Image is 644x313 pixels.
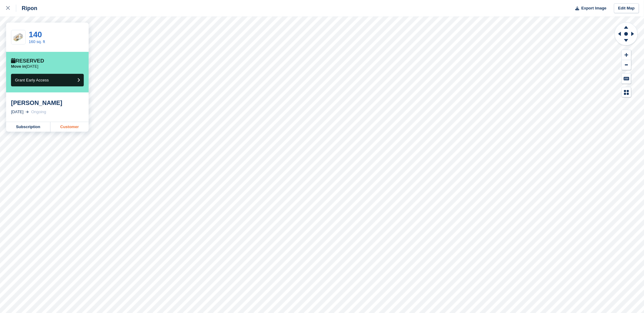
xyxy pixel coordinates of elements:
button: Grant Early Access [11,74,84,86]
div: Ripon [16,5,37,12]
div: [PERSON_NAME] [11,99,84,106]
div: Ongoing [31,109,46,115]
button: Zoom In [622,50,631,60]
div: Reserved [11,58,44,64]
a: 140 [29,30,42,39]
button: Map Legend [622,87,631,97]
a: Customer [50,122,89,132]
a: Edit Map [614,3,639,13]
span: Move in [11,64,26,69]
button: Keyboard Shortcuts [622,74,631,84]
p: [DATE] [11,64,38,69]
span: Grant Early Access [15,78,49,82]
button: Export Image [572,3,607,13]
button: Zoom Out [622,60,631,70]
img: arrow-right-light-icn-cde0832a797a2874e46488d9cf13f60e5c3a73dbe684e267c42b8395dfbc2abf.svg [26,111,29,113]
span: Export Image [581,5,606,11]
a: 160 sq. ft [29,39,45,44]
img: SCA-160sqft.jpg [11,32,25,42]
div: [DATE] [11,109,24,115]
a: Subscription [6,122,50,132]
